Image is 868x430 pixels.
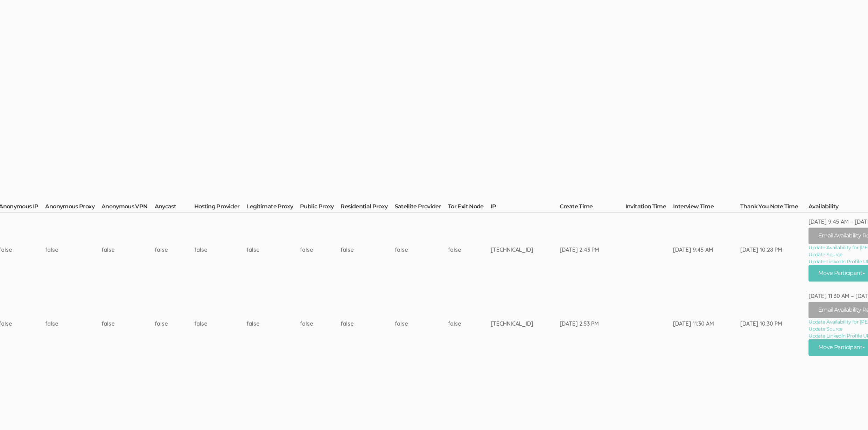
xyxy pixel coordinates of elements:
th: Anonymous Proxy [45,203,101,213]
td: false [101,287,155,361]
div: [DATE] 2:53 PM [560,320,599,328]
th: Create Time [560,203,625,213]
th: Thank You Note Time [740,203,808,213]
th: Public Proxy [300,203,341,213]
td: [TECHNICAL_ID] [491,213,560,287]
div: [DATE] 10:30 PM [740,320,782,328]
div: [DATE] 9:45 AM [673,246,714,254]
td: false [45,213,101,287]
th: IP [491,203,560,213]
td: false [155,213,194,287]
td: false [101,213,155,287]
td: false [448,213,491,287]
td: false [194,287,247,361]
td: false [448,287,491,361]
iframe: Chat Widget [833,396,868,430]
th: Tor Exit Node [448,203,491,213]
th: Anycast [155,203,194,213]
th: Satellite Provider [395,203,448,213]
td: false [155,287,194,361]
th: Legitimate Proxy [246,203,300,213]
th: Invitation Time [625,203,673,213]
div: [DATE] 2:43 PM [560,246,599,254]
td: false [300,287,341,361]
th: Interview Time [673,203,740,213]
div: [DATE] 11:30 AM [673,320,714,328]
td: false [246,287,300,361]
td: false [341,213,394,287]
td: false [300,213,341,287]
td: false [341,287,394,361]
td: false [395,213,448,287]
td: false [194,213,247,287]
td: [TECHNICAL_ID] [491,287,560,361]
td: false [395,287,448,361]
td: false [45,287,101,361]
th: Residential Proxy [341,203,394,213]
td: false [246,213,300,287]
th: Anonymous VPN [101,203,155,213]
th: Hosting Provider [194,203,247,213]
div: [DATE] 10:28 PM [740,246,782,254]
